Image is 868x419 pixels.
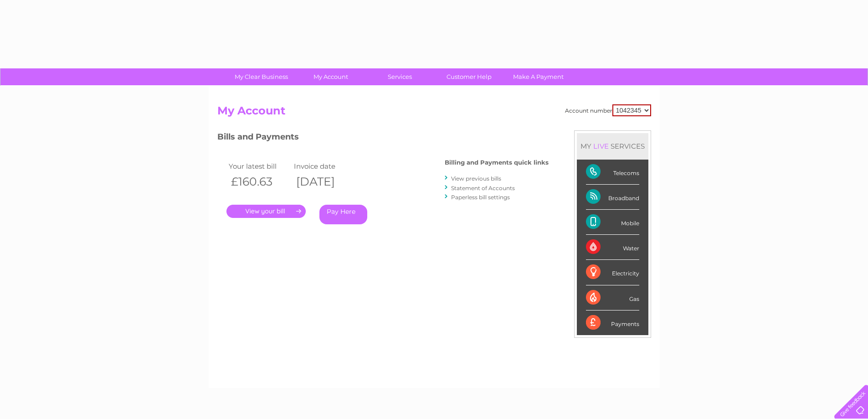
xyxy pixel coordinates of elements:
div: Mobile [586,210,639,235]
h2: My Account [217,104,651,122]
div: LIVE [591,142,611,150]
a: Customer Help [431,68,507,85]
div: Telecoms [586,160,639,185]
td: Invoice date [292,160,357,172]
div: Electricity [586,260,639,285]
div: Payments [586,310,639,335]
a: . [226,205,306,218]
a: Pay Here [319,205,367,224]
h3: Bills and Payments [217,130,549,146]
th: [DATE] [292,172,357,191]
div: Gas [586,285,639,310]
h4: Billing and Payments quick links [445,159,549,166]
a: My Account [293,68,368,85]
div: MY SERVICES [577,133,648,159]
div: Broadband [586,185,639,210]
td: Your latest bill [226,160,292,172]
a: Statement of Accounts [451,185,515,191]
a: Services [362,68,437,85]
div: Account number [565,104,651,116]
th: £160.63 [226,172,292,191]
a: Paperless bill settings [451,194,510,201]
a: Make A Payment [501,68,576,85]
a: My Clear Business [224,68,299,85]
a: View previous bills [451,175,501,182]
div: Water [586,235,639,260]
